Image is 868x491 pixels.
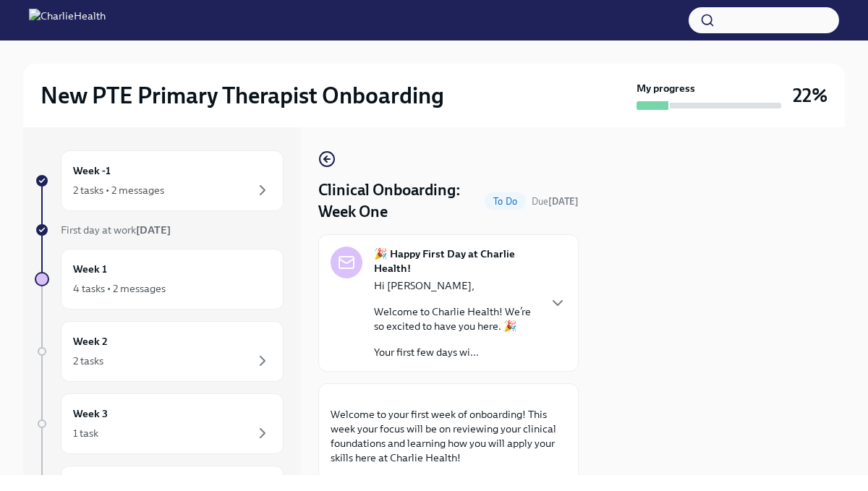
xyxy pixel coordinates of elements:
[35,249,284,309] a: Week 14 tasks • 2 messages
[548,196,579,207] strong: [DATE]
[73,333,108,349] h6: Week 2
[73,281,166,296] div: 4 tasks • 2 messages
[73,354,103,368] div: 2 tasks
[73,183,164,197] div: 2 tasks • 2 messages
[35,150,284,211] a: Week -12 tasks • 2 messages
[73,261,107,277] h6: Week 1
[318,179,479,223] h4: Clinical Onboarding: Week One
[73,406,108,422] h6: Week 3
[532,196,579,207] span: Due
[73,163,111,179] h6: Week -1
[532,195,579,208] span: September 20th, 2025 10:00
[29,9,106,32] img: CharlieHealth
[136,223,171,236] strong: [DATE]
[374,304,537,333] p: Welcome to Charlie Health! We’re so excited to have you here. 🎉
[374,278,537,293] p: Hi [PERSON_NAME],
[61,223,171,236] span: First day at work
[793,82,827,108] h3: 22%
[35,393,284,454] a: Week 31 task
[35,223,284,237] a: First day at work[DATE]
[35,321,284,382] a: Week 22 tasks
[41,81,444,110] h2: New PTE Primary Therapist Onboarding
[637,81,695,95] strong: My progress
[485,196,526,207] span: To Do
[73,426,98,440] div: 1 task
[331,407,566,465] p: Welcome to your first week of onboarding! This week your focus will be on reviewing your clinical...
[374,247,537,276] strong: 🎉 Happy First Day at Charlie Health!
[374,345,537,359] p: Your first few days wi...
